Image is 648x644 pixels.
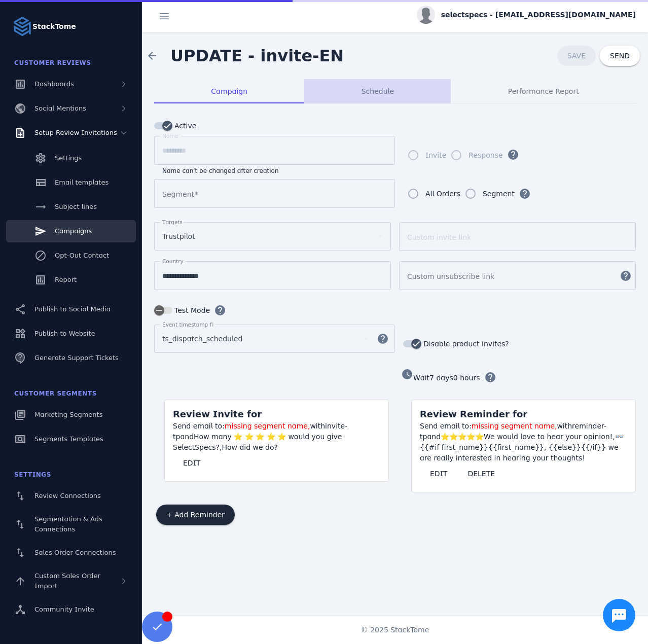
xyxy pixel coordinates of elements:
[162,219,183,225] mat-label: Targets
[162,321,221,328] mat-label: Event timestamp field
[162,188,387,200] input: Segment
[441,10,636,20] span: selectspecs - [EMAIL_ADDRESS][DOMAIN_NAME]
[34,572,100,590] span: Custom Sales Order Import
[162,258,184,264] mat-label: Country
[600,46,640,66] button: SEND
[371,333,395,345] mat-icon: help
[173,453,210,473] button: EDIT
[467,470,495,477] span: DELETE
[34,435,103,443] span: Segments Templates
[34,305,111,313] span: Publish to Social Media
[466,149,502,161] label: Response
[417,6,636,24] button: selectspecs - [EMAIL_ADDRESS][DOMAIN_NAME]
[180,433,194,441] span: and
[225,422,310,430] span: missing segment name,
[6,542,136,564] a: Sales Order Connections
[32,21,76,32] strong: StackTome
[425,188,460,200] div: All Orders
[34,129,117,136] span: Setup Review Invitations
[6,196,136,218] a: Subject lines
[162,190,194,198] mat-label: Segment
[6,298,136,320] a: Publish to Social Media
[55,252,109,259] span: Opt-Out Contact
[173,409,262,419] span: Review Invite for
[413,374,429,382] span: Wait
[156,505,235,525] button: + Add Reminder
[421,338,509,350] label: Disable product invites?
[407,233,471,241] mat-label: Custom invite link
[423,149,446,161] label: Invite
[34,549,116,556] span: Sales Order Connections
[6,244,136,267] a: Opt-Out Contact
[6,598,136,621] a: Community Invite
[481,188,515,200] label: Segment
[610,52,630,59] span: SEND
[6,404,136,426] a: Marketing Segments
[211,88,247,95] span: Campaign
[417,6,435,24] img: profile.jpg
[183,459,200,467] span: EDIT
[172,120,196,132] label: Active
[55,178,109,186] span: Email templates
[34,411,102,418] span: Marketing Segments
[457,463,505,484] button: DELETE
[14,59,91,66] span: Customer Reviews
[420,421,627,463] div: reminder-tp ⭐⭐⭐⭐⭐We would love to hear your opinion!,👓{{#if first_name}}{{first_name}}, {{else}}{...
[55,203,97,210] span: Subject lines
[12,16,32,37] img: Logo image
[362,88,394,95] span: Schedule
[173,421,380,453] div: invite-tp How many ⭐ ⭐ ⭐ ⭐ ⭐ would you give SelectSpecs?,How did we do?
[55,276,77,283] span: Report
[6,323,136,345] a: Publish to Website
[361,625,429,635] span: © 2025 StackTome
[162,133,178,139] mat-label: Name
[34,492,101,499] span: Review Connections
[55,227,92,235] span: Campaigns
[420,463,457,484] button: EDIT
[170,46,344,65] span: UPDATE - invite-EN
[162,270,383,282] input: Country
[508,88,579,95] span: Performance Report
[162,333,242,345] span: ts_dispatch_scheduled
[6,147,136,169] a: Settings
[407,272,494,280] mat-label: Custom unsubscribe link
[420,422,472,430] span: Send email to:
[55,154,82,162] span: Settings
[6,428,136,450] a: Segments Templates
[166,511,225,518] span: + Add Reminder
[6,269,136,291] a: Report
[34,605,94,613] span: Community Invite
[34,515,102,533] span: Segmentation & Ads Connections
[162,165,279,175] mat-hint: Name can't be changed after creation
[6,171,136,194] a: Email templates
[472,422,557,430] span: missing segment name,
[429,374,453,382] span: 7 days
[6,485,136,507] a: Review Connections
[430,470,447,477] span: EDIT
[34,104,86,112] span: Social Mentions
[14,471,51,478] span: Settings
[172,304,210,316] label: Test Mode
[420,409,527,419] span: Review Reminder for
[310,422,325,430] span: with
[14,390,97,397] span: Customer Segments
[427,433,441,441] span: and
[34,80,74,88] span: Dashboards
[6,509,136,540] a: Segmentation & Ads Connections
[173,422,225,430] span: Send email to:
[34,354,119,362] span: Generate Support Tickets
[557,422,572,430] span: with
[34,330,95,337] span: Publish to Website
[6,347,136,369] a: Generate Support Tickets
[162,230,195,242] span: Trustpilot
[6,220,136,242] a: Campaigns
[453,374,480,382] span: 0 hours
[401,368,413,380] mat-icon: watch_later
